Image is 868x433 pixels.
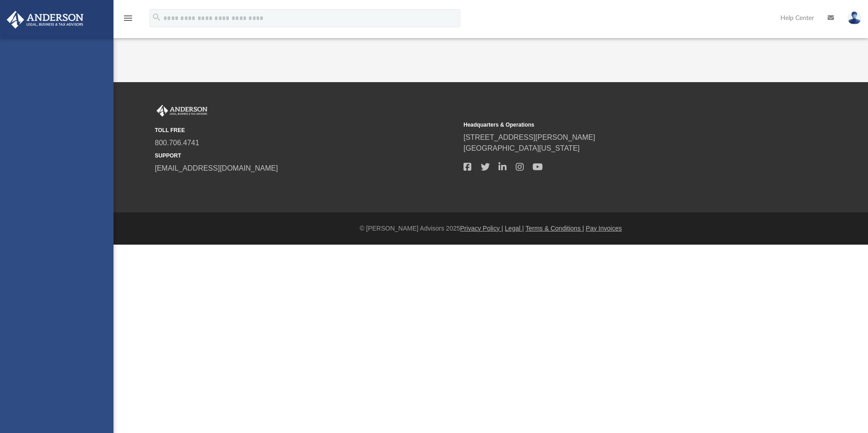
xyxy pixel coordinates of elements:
a: Pay Invoices [586,225,621,232]
a: Privacy Policy | [460,225,503,232]
a: 800.706.4741 [155,139,199,147]
div: © [PERSON_NAME] Advisors 2025 [113,224,868,233]
small: SUPPORT [155,152,457,160]
img: User Pic [848,11,861,25]
a: Terms & Conditions | [526,225,584,232]
a: [EMAIL_ADDRESS][DOMAIN_NAME] [155,164,278,172]
a: [GEOGRAPHIC_DATA][US_STATE] [464,144,580,152]
i: search [152,12,162,22]
a: Legal | [505,225,524,232]
small: TOLL FREE [155,126,457,134]
i: menu [123,13,133,24]
a: menu [123,17,133,24]
small: Headquarters & Operations [464,121,766,129]
a: [STREET_ADDRESS][PERSON_NAME] [464,133,595,141]
img: Anderson Advisors Platinum Portal [4,11,86,29]
img: Anderson Advisors Platinum Portal [155,105,209,117]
